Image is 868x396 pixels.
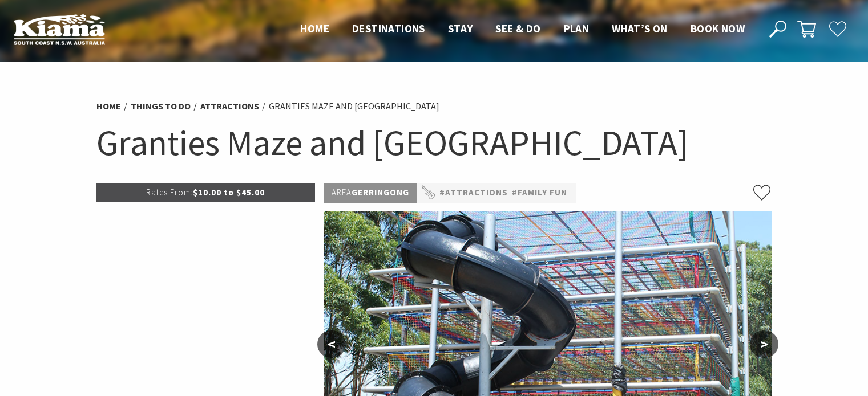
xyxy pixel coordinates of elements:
[131,100,191,112] a: Things To Do
[14,14,105,45] img: Kiama Logo
[200,100,259,112] a: Attractions
[317,330,346,358] button: <
[612,22,668,35] span: What’s On
[96,183,316,202] p: $10.00 to $45.00
[300,22,329,35] span: Home
[269,99,439,114] li: Granties Maze and [GEOGRAPHIC_DATA]
[495,22,540,35] span: See & Do
[691,22,745,35] span: Book now
[289,20,756,39] nav: Main Menu
[96,100,121,112] a: Home
[564,22,590,35] span: Plan
[96,120,772,166] h1: Granties Maze and [GEOGRAPHIC_DATA]
[332,187,352,198] span: Area
[439,186,508,200] a: #Attractions
[352,22,425,35] span: Destinations
[324,183,417,203] p: Gerringong
[146,187,193,198] span: Rates From:
[512,186,567,200] a: #Family Fun
[448,22,473,35] span: Stay
[750,330,778,358] button: >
